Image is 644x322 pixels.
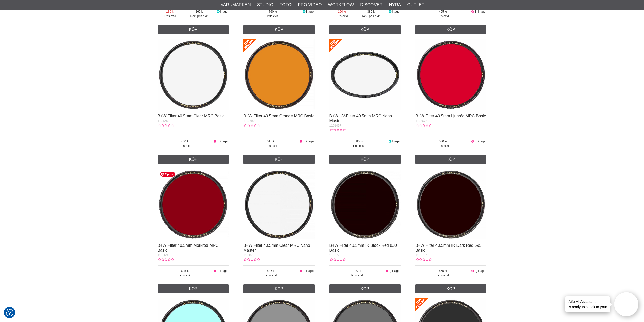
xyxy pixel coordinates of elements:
span: Ej i lager [475,140,487,143]
img: Revisit consent button [6,309,13,316]
span: 585 [329,139,388,144]
img: B+W Filter 40.5mm Clear MRC Basic [158,39,229,110]
div: Kundbetyg: 0 [329,128,346,132]
span: Pris exkl [415,14,471,18]
i: Ej i lager [471,10,475,13]
span: I lager [392,140,400,143]
div: Kundbetyg: 0 [158,123,174,128]
span: 1102672 [415,119,427,123]
a: Köp [243,155,315,164]
span: Pris exkl [243,14,302,18]
i: Ej i lager [213,269,217,273]
i: Ej i lager [471,140,475,143]
a: Köp [415,284,486,293]
span: 1101250 [158,119,170,123]
a: Köp [158,25,229,34]
span: 190 [329,9,355,14]
span: Ej i lager [217,269,229,273]
div: Kundbetyg: 0 [158,257,174,262]
span: Pris exkl [329,14,355,18]
i: Ej i lager [299,140,303,143]
img: B+W UV-Filter 40.5mm MRC Nano Master [329,39,401,110]
i: Ej i lager [385,269,389,273]
span: 565 [415,269,471,273]
a: B+W Filter 40.5mm IR Dark Red 695 Basic [415,243,481,252]
span: Rek. pris exkl. [183,14,216,18]
i: I lager [216,10,220,13]
a: B+W Filter 40.5mm Clear MRC Basic [158,114,225,118]
span: Pris exkl [158,144,213,148]
a: B+W Filter 40.5mm Mörkröd MRC Basic [158,243,219,252]
a: B+W Filter 40.5mm Ljusröd MRC Basic [415,114,486,118]
a: Köp [329,25,401,34]
span: Rek. pris exkl. [355,14,388,18]
img: B+W Filter 40.5mm IR Dark Red 695 Basic [415,169,486,240]
span: Ej i lager [475,10,487,13]
span: I lager [392,10,400,13]
span: Pris exkl [243,144,299,148]
a: Köp [243,284,315,293]
i: I lager [302,10,306,13]
a: Köp [158,284,229,293]
span: Pris exkl [415,144,471,148]
span: 790 [329,269,385,273]
span: 380 [355,9,388,14]
span: Ej i lager [389,269,401,273]
i: I lager [388,10,392,13]
span: 585 [243,269,299,273]
img: B+W Filter 40.5mm IR Black Red 830 Basic [329,169,401,240]
span: Ej i lager [475,269,487,273]
a: Köp [329,155,401,164]
span: 1101516 [243,253,255,257]
a: Foto [280,2,292,8]
span: 605 [158,269,213,273]
i: Ej i lager [299,269,303,273]
i: Ej i lager [213,140,217,143]
i: I lager [388,140,392,143]
span: 515 [243,139,299,144]
span: Pris exkl [158,14,183,18]
span: 1102757 [415,253,427,257]
a: B+W Filter 40.5mm Clear MRC Nano Master [243,243,310,252]
span: Spara [160,172,175,177]
img: B+W Filter 40.5mm Mörkröd MRC Basic [158,169,229,240]
div: Kundbetyg: 0 [329,257,346,262]
a: B+W Filter 40.5mm IR Black Red 830 Basic [329,243,397,252]
a: Köp [329,284,401,293]
span: 460 [243,9,302,14]
div: Kundbetyg: 0 [243,123,260,128]
span: 1101497 [329,124,341,127]
button: Samtyckesinställningar [6,308,13,317]
a: B+W UV-Filter 40.5mm MRC Nano Master [329,114,392,123]
a: Discover [360,2,383,8]
a: Hyra [389,2,401,8]
span: 1102773 [329,253,341,257]
a: Outlet [407,2,424,8]
span: Ej i lager [217,140,229,143]
span: 495 [415,9,471,14]
span: Pris exkl [415,273,471,278]
span: Pris exkl [329,273,385,278]
span: I lager [220,10,228,13]
span: 1102653 [243,119,255,123]
span: 1102693 [158,253,170,257]
a: Studio [257,2,273,8]
div: is ready to speak to you! [565,296,610,312]
a: Varumärken [221,2,251,8]
a: Workflow [328,2,354,8]
a: Köp [243,25,315,34]
div: Kundbetyg: 0 [243,257,260,262]
span: 130 [158,9,183,14]
span: Pris exkl [243,273,299,278]
span: 460 [158,139,213,144]
img: B+W Filter 40.5mm Orange MRC Basic [243,39,315,110]
span: I lager [306,10,315,13]
h4: Aifo AI Assistant [568,299,607,304]
img: B+W Filter 40.5mm Ljusröd MRC Basic [415,39,486,110]
div: Kundbetyg: 0 [415,257,431,262]
span: Pris exkl [158,273,213,278]
span: 260 [183,9,216,14]
span: Ej i lager [303,269,315,273]
a: Pro Video [298,2,322,8]
span: Pris exkl [329,144,388,148]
